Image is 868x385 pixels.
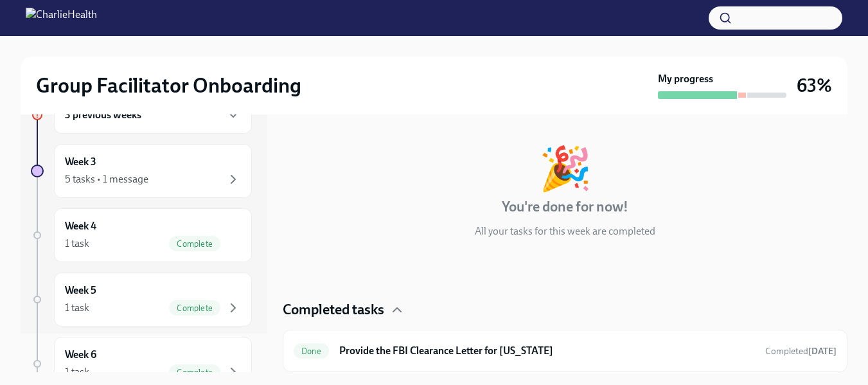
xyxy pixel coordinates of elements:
a: Week 41 taskComplete [31,208,252,262]
h4: Completed tasks [283,300,384,319]
span: Complete [169,368,220,377]
h2: Group Facilitator Onboarding [36,73,301,98]
span: Complete [169,239,220,249]
h3: 63% [797,74,832,97]
div: 5 tasks • 1 message [65,172,148,186]
h4: You're done for now! [502,197,628,217]
h6: Provide the FBI Clearance Letter for [US_STATE] [339,344,755,358]
div: 🎉 [539,147,592,190]
span: Completed [765,346,837,357]
a: Week 35 tasks • 1 message [31,144,252,198]
div: 1 task [65,237,89,251]
h6: Week 3 [65,155,96,169]
h6: Week 4 [65,219,96,233]
img: CharlieHealth [26,8,97,28]
div: 1 task [65,301,89,315]
h6: Week 6 [65,348,96,362]
p: All your tasks for this week are completed [475,224,655,238]
strong: My progress [658,72,713,86]
h6: 3 previous weeks [65,108,141,122]
a: Week 51 taskComplete [31,273,252,327]
span: Done [294,346,329,356]
span: Complete [169,303,220,313]
div: 1 task [65,365,89,379]
a: DoneProvide the FBI Clearance Letter for [US_STATE]Completed[DATE] [294,341,837,361]
div: 3 previous weeks [54,96,252,134]
div: Completed tasks [283,300,847,319]
strong: [DATE] [808,346,837,357]
h6: Week 5 [65,283,96,298]
span: September 24th, 2025 11:22 [765,345,837,357]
